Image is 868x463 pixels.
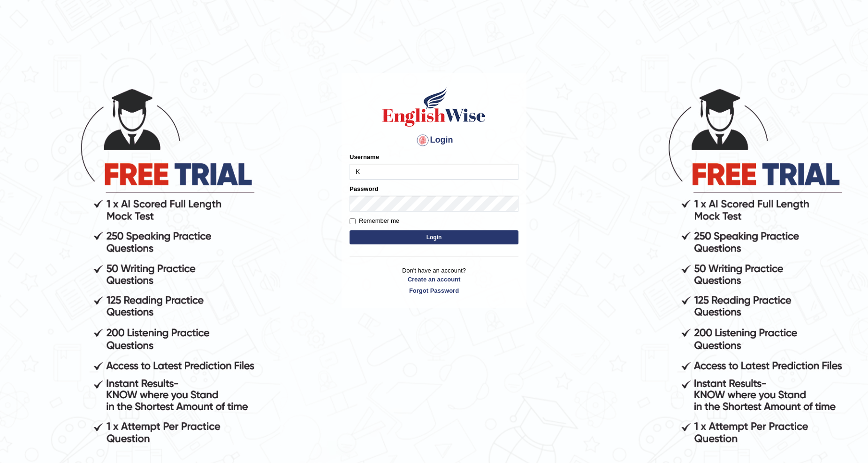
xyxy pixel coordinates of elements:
[350,184,378,193] label: Password
[381,86,487,128] img: Logo of English Wise sign in for intelligent practice with AI
[350,133,518,148] h4: Login
[350,152,379,161] label: Username
[350,266,518,295] p: Don't have an account?
[350,286,518,295] a: Forgot Password
[350,216,399,226] label: Remember me
[350,230,518,244] button: Login
[350,275,518,284] a: Create an account
[350,218,356,224] input: Remember me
